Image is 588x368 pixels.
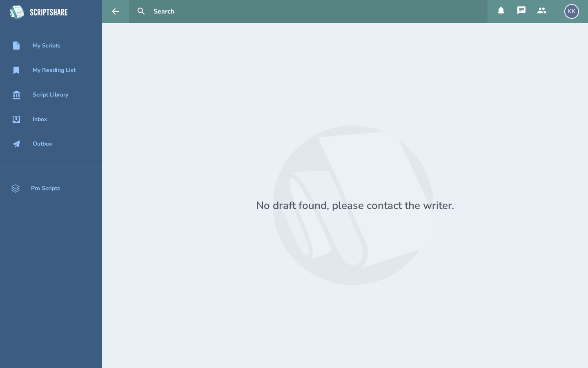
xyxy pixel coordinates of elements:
div: Pro Scripts [31,185,60,192]
div: My Reading List [33,67,76,74]
div: No draft found, please contact the writer. [256,198,454,213]
div: Inbox [33,116,47,123]
div: Outbox [33,141,52,147]
div: My Scripts [33,43,60,49]
div: KK [564,4,579,19]
div: Script Library [33,92,68,98]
